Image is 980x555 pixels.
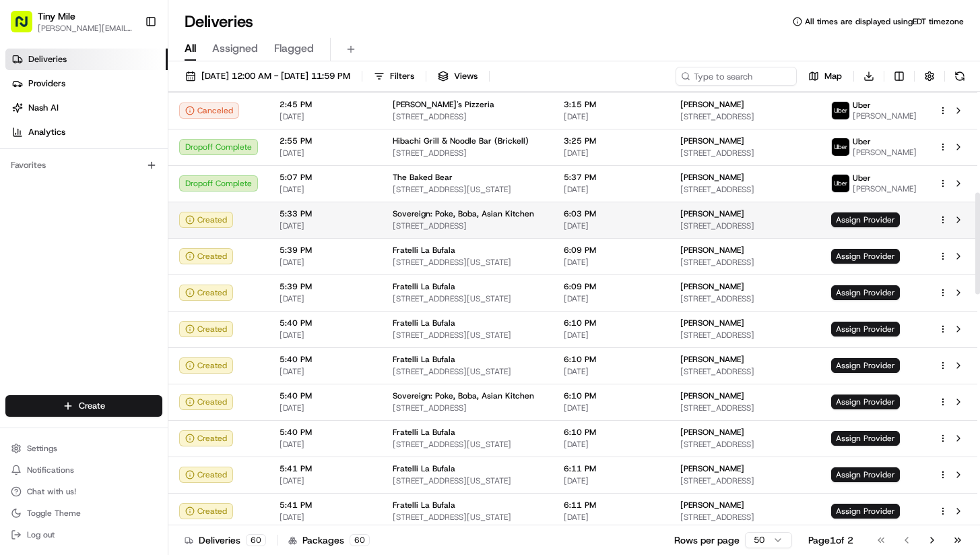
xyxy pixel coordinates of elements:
span: 6:11 PM [564,463,659,474]
span: [PERSON_NAME] [680,500,744,510]
button: Filters [368,67,420,86]
span: [STREET_ADDRESS][US_STATE] [393,293,542,304]
span: [STREET_ADDRESS][US_STATE] [393,366,542,377]
span: Assign Provider [831,504,900,519]
button: Created [179,248,233,264]
span: 5:07 PM [280,172,371,183]
span: [DATE] 12:00 AM - [DATE] 11:59 PM [201,70,350,82]
img: 1736555255976-a54dd68f-1ca7-489b-9aae-adbdc363a1c4 [13,129,38,153]
button: Created [179,503,233,519]
span: Nash AI [28,102,59,114]
img: Wisdom Oko [13,196,35,223]
span: 6:10 PM [564,390,659,401]
span: 5:39 PM [280,245,371,256]
span: [DATE] [280,293,371,304]
div: Past conversations [13,175,90,186]
span: Fratelli La Bufala [393,500,455,510]
span: Assign Provider [831,249,900,264]
span: Fratelli La Bufala [393,281,455,292]
span: [PERSON_NAME] [680,463,744,474]
button: Created [179,212,233,228]
span: Flagged [274,40,314,57]
span: Fratelli La Bufala [393,318,455,328]
span: • [112,245,117,256]
span: [DATE] [564,366,659,377]
span: Notifications [27,465,74,475]
button: Create [5,395,162,417]
span: [DATE] [280,221,371,231]
span: [STREET_ADDRESS][US_STATE] [393,257,542,268]
span: [DATE] [564,512,659,523]
span: [DATE] [564,257,659,268]
span: Fratelli La Bufala [393,427,455,438]
img: 1736555255976-a54dd68f-1ca7-489b-9aae-adbdc363a1c4 [27,210,38,221]
span: [DATE] [154,209,181,220]
span: [DATE] [280,475,371,486]
span: The Baked Bear [393,172,453,183]
span: [DATE] [280,257,371,268]
input: Type to search [676,67,797,86]
span: [PERSON_NAME] [42,245,109,256]
span: Fratelli La Bufala [393,354,455,365]
span: [PERSON_NAME] [853,147,917,158]
span: [STREET_ADDRESS] [680,111,810,122]
span: Uber [853,100,871,111]
p: Rows per page [674,533,740,547]
span: [DATE] [280,184,371,195]
button: Log out [5,525,162,544]
img: 8571987876998_91fb9ceb93ad5c398215_72.jpg [28,129,53,153]
span: Knowledge Base [27,301,103,315]
span: [STREET_ADDRESS][US_STATE] [393,184,542,195]
button: [PERSON_NAME][EMAIL_ADDRESS] [38,23,134,34]
button: Settings [5,439,162,458]
span: Analytics [28,126,65,138]
span: [STREET_ADDRESS] [393,403,542,413]
span: 6:10 PM [564,354,659,365]
span: [STREET_ADDRESS] [680,330,810,341]
input: Clear [35,87,222,101]
span: Uber [853,136,871,147]
span: 6:10 PM [564,318,659,328]
span: [DATE] [564,111,659,122]
span: 5:40 PM [280,318,371,328]
span: Map [824,70,842,82]
span: [DATE] [564,148,659,158]
span: 5:39 PM [280,281,371,292]
span: [PERSON_NAME] [853,183,917,194]
span: [DATE] [564,293,659,304]
span: [STREET_ADDRESS] [680,512,810,523]
span: 3:25 PM [564,136,659,146]
div: 📗 [13,303,24,314]
button: Tiny Mile[PERSON_NAME][EMAIL_ADDRESS] [5,5,139,38]
span: [STREET_ADDRESS] [680,293,810,304]
div: Page 1 of 2 [808,533,853,547]
span: Wisdom [PERSON_NAME] [42,209,143,220]
button: Map [802,67,848,86]
span: All [185,40,196,57]
div: Start new chat [61,129,221,142]
span: • [146,209,151,220]
span: [DATE] [564,184,659,195]
a: Nash AI [5,97,168,119]
span: Uber [853,173,871,183]
div: Created [179,430,233,446]
img: Nash [13,13,40,40]
span: 2:45 PM [280,99,371,110]
span: Assign Provider [831,431,900,446]
span: [DATE] [564,403,659,413]
span: [STREET_ADDRESS] [680,366,810,377]
span: 5:40 PM [280,427,371,438]
span: [PERSON_NAME] [680,354,744,365]
span: Pylon [134,334,163,345]
button: Notifications [5,461,162,479]
button: Created [179,285,233,301]
button: Tiny Mile [38,9,75,23]
div: Packages [288,533,370,547]
span: Assign Provider [831,467,900,482]
a: 📗Knowledge Base [8,296,108,320]
a: 💻API Documentation [108,296,222,320]
span: [PERSON_NAME] [680,427,744,438]
span: Fratelli La Bufala [393,463,455,474]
